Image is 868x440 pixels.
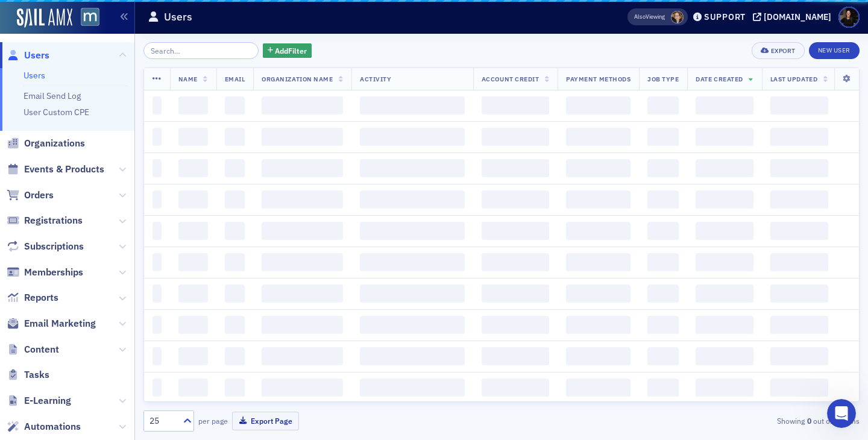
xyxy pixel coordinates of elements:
[24,394,71,407] span: E-Learning
[838,7,860,28] span: Profile
[19,348,28,357] button: Upload attachment
[225,159,245,177] span: ‌
[752,42,804,59] button: Export
[24,368,49,382] span: Tasks
[7,240,84,253] a: Subscriptions
[83,156,197,166] span: More in the Help Center
[153,284,162,303] span: ‌
[482,316,549,334] span: ‌
[696,222,753,240] span: ‌
[647,347,679,365] span: ‌
[634,13,646,20] div: Also
[566,128,631,146] span: ‌
[696,128,753,146] span: ‌
[566,347,631,365] span: ‌
[24,90,81,101] a: Email Send Log
[753,13,835,21] button: [DOMAIN_NAME]
[153,96,162,115] span: ‌
[49,125,137,135] strong: Join Form Updates
[24,137,85,150] span: Organizations
[262,316,343,334] span: ‌
[360,190,465,209] span: ‌
[212,5,233,27] div: Close
[225,379,245,397] span: ‌
[51,7,71,26] img: Profile image for Luke
[75,6,115,15] h1: SailAMX
[482,379,549,397] span: ‌
[141,249,231,275] div: I ended it [DATE]
[647,316,679,334] span: ‌
[262,96,343,115] span: ‌
[37,146,231,176] a: More in the Help Center
[566,159,631,177] span: ‌
[262,190,343,209] span: ‌
[43,186,231,248] div: This is another example of a CPA candidate having a membership without a subscription and I can't...
[153,190,162,209] span: ‌
[770,253,828,271] span: ‌
[7,420,81,433] a: Automations
[566,316,631,334] span: ‌
[24,343,59,356] span: Content
[770,379,828,397] span: ‌
[24,266,83,279] span: Memberships
[178,316,208,334] span: ‌
[207,343,226,362] button: Send a message…
[12,300,229,310] div: Waiting for a teammate
[178,253,208,271] span: ‌
[53,193,222,240] div: This is another example of a CPA candidate having a membership without a subscription and I can't...
[360,347,465,365] span: ‌
[360,316,465,334] span: ‌
[225,253,245,271] span: ‌
[153,222,162,240] span: ‌
[360,253,465,271] span: ‌
[360,284,465,303] span: ‌
[178,379,208,397] span: ‌
[17,8,72,28] a: SailAMX
[7,49,49,62] a: Users
[153,253,162,271] span: ‌
[671,11,684,24] span: Michelle Brown
[88,229,182,239] a: [URL][DOMAIN_NAME]
[262,379,343,397] span: ‌
[7,394,71,407] a: E-Learning
[696,347,753,365] span: ‌
[696,316,753,334] span: ‌
[360,222,465,240] span: ‌
[764,11,831,22] div: [DOMAIN_NAME]
[164,10,192,24] h1: Users
[7,137,85,150] a: Organizations
[770,159,828,177] span: ‌
[37,115,231,146] div: Join Form Updates
[7,317,96,330] a: Email Marketing
[262,222,343,240] span: ‌
[482,128,549,146] span: ‌
[34,7,54,26] img: Profile image for Aidan
[153,379,162,397] span: ‌
[149,415,176,427] div: 25
[360,159,465,177] span: ‌
[24,317,96,330] span: Email Marketing
[696,190,753,209] span: ‌
[482,284,549,303] span: ‌
[24,189,54,202] span: Orders
[805,415,813,426] strong: 0
[360,128,465,146] span: ‌
[24,291,58,304] span: Reports
[24,420,81,433] span: Automations
[770,128,828,146] span: ‌
[647,222,679,240] span: ‌
[647,190,679,209] span: ‌
[24,163,104,176] span: Events & Products
[10,322,231,343] textarea: Message…
[38,348,48,357] button: Emoji picker
[225,316,245,334] span: ‌
[7,266,83,279] a: Memberships
[770,347,828,365] span: ‌
[153,347,162,365] span: ‌
[566,253,631,271] span: ‌
[360,379,465,397] span: ‌
[10,151,29,171] img: Profile image for Operator
[629,415,860,426] div: Showing out of items
[262,75,333,83] span: Organization Name
[24,214,83,227] span: Registrations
